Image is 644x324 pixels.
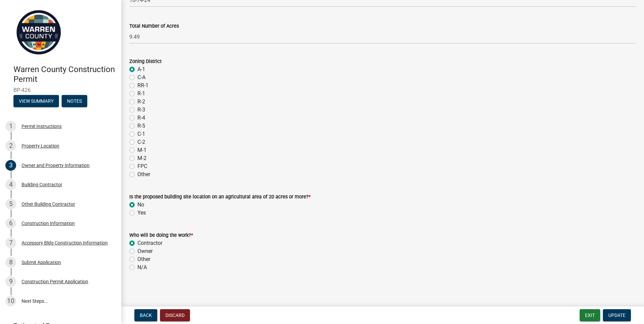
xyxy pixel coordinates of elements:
[134,309,157,321] button: Back
[5,276,16,287] div: 9
[5,218,16,229] div: 6
[137,239,162,247] label: Contractor
[137,201,144,209] label: No
[137,162,147,170] label: FPC
[5,160,16,171] div: 3
[140,313,152,318] span: Back
[137,82,149,90] label: RR-1
[5,199,16,209] div: 5
[5,296,16,306] div: 10
[22,240,108,245] div: Accessory Bldg Construction Information
[5,140,16,151] div: 2
[137,114,145,122] label: R-4
[13,95,59,107] button: View Summary
[13,7,64,58] img: Warren County, Iowa
[5,257,16,268] div: 8
[137,146,147,154] label: M-1
[22,163,90,168] div: Owner and Property Information
[129,24,179,29] label: Total Number of Acres
[129,195,311,199] label: Is the proposed building site location on an agricultural area of 20 acres or more?
[5,121,16,132] div: 1
[137,255,150,263] label: Other
[22,202,75,206] div: Other Building Contractor
[22,260,61,265] div: Submit Application
[5,237,16,248] div: 7
[137,122,145,130] label: R-5
[580,309,600,321] button: Exit
[137,209,146,217] label: Yes
[137,65,145,73] label: A-1
[137,73,146,82] label: C-A
[13,65,116,84] h4: Warren County Construction Permit
[603,309,631,321] button: Update
[22,279,88,284] div: Construction Permit Application
[137,90,145,98] label: R-1
[22,221,75,226] div: Construction Information
[22,143,59,148] div: Property Location
[137,138,145,146] label: C-2
[608,313,625,318] span: Update
[137,130,145,138] label: C-1
[137,263,147,271] label: N/A
[129,59,162,64] label: Zoning District
[62,99,87,104] wm-modal-confirm: Notes
[5,179,16,190] div: 4
[137,106,145,114] label: R-3
[160,309,190,321] button: Discard
[129,233,193,238] label: Who will be doing the work?
[22,182,62,187] div: Building Contractor
[137,98,145,106] label: R-2
[62,95,87,107] button: Notes
[137,170,150,179] label: Other
[13,99,59,104] wm-modal-confirm: Summary
[137,247,153,255] label: Owner
[22,124,62,129] div: Permit Instructions
[137,154,147,162] label: M-2
[13,87,108,93] span: BP-426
